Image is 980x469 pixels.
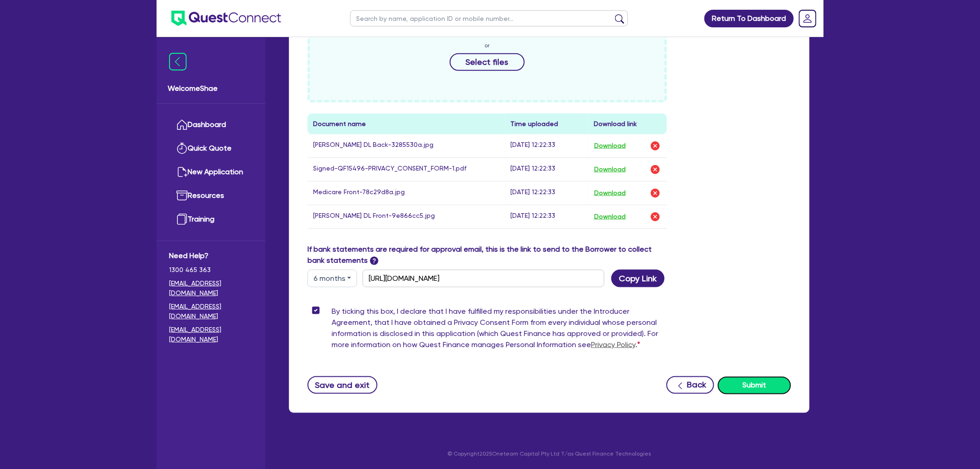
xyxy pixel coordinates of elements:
[176,143,188,154] img: quick-quote
[169,302,253,321] a: [EMAIL_ADDRESS][DOMAIN_NAME]
[484,41,490,50] span: or
[169,208,253,231] a: Training
[505,134,588,158] td: [DATE] 12:22:33
[308,134,505,158] td: [PERSON_NAME] DL Back-3285530a.jpg
[168,83,254,94] span: Welcome Shae
[704,10,794,27] a: Return To Dashboard
[350,10,628,26] input: Search by name, application ID or mobile number...
[169,325,253,344] a: [EMAIL_ADDRESS][DOMAIN_NAME]
[666,376,714,394] button: Back
[169,137,253,160] a: Quick Quote
[308,376,377,394] button: Save and exit
[594,187,626,199] button: Download
[505,114,588,134] th: Time uploaded
[594,164,626,176] button: Download
[169,250,253,261] span: Need Help?
[308,114,505,134] th: Document name
[169,160,253,184] a: New Application
[308,205,505,228] td: [PERSON_NAME] DL Front-9e866cc5.jpg
[169,279,253,298] a: [EMAIL_ADDRESS][DOMAIN_NAME]
[611,270,665,287] button: Copy Link
[283,450,816,458] p: © Copyright 2025 Oneteam Capital Pty Ltd T/as Quest Finance Technologies
[171,11,281,26] img: quest-connect-logo-blue
[308,158,505,181] td: Signed-QF15496-PRIVACY_CONSENT_FORM-1.pdf
[718,377,791,394] button: Submit
[370,257,378,265] span: ?
[308,244,667,266] label: If bank statements are required for approval email, this is the link to send to the Borrower to c...
[332,306,667,354] label: By ticking this box, I declare that I have fulfilled my responsibilities under the Introducer Agr...
[176,166,188,177] img: new-application
[796,6,820,31] a: Dropdown toggle
[169,113,253,137] a: Dashboard
[650,211,661,222] img: delete-icon
[169,184,253,208] a: Resources
[650,164,661,175] img: delete-icon
[505,181,588,205] td: [DATE] 12:22:33
[169,265,253,275] span: 1300 465 363
[650,188,661,199] img: delete-icon
[505,205,588,228] td: [DATE] 12:22:33
[588,114,667,134] th: Download link
[505,158,588,181] td: [DATE] 12:22:33
[591,340,635,349] a: Privacy Policy
[450,53,525,71] button: Select files
[594,211,626,223] button: Download
[169,53,187,70] img: icon-menu-close
[594,140,626,152] button: Download
[650,140,661,152] img: delete-icon
[308,270,357,287] button: Dropdown toggle
[176,190,188,201] img: resources
[176,214,188,225] img: training
[308,181,505,205] td: Medicare Front-78c29d8a.jpg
